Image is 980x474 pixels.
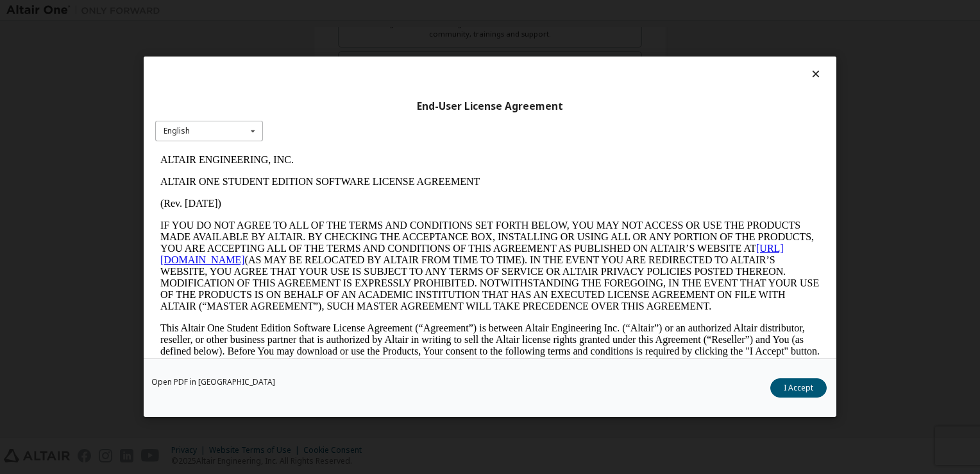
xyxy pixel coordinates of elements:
[5,5,664,17] p: ALTAIR ENGINEERING, INC.
[5,94,629,116] a: [URL][DOMAIN_NAME]
[770,379,827,398] button: I Accept
[5,49,664,60] p: (Rev. [DATE])
[151,379,275,387] a: Open PDF in [GEOGRAPHIC_DATA]
[5,71,664,163] p: IF YOU DO NOT AGREE TO ALL OF THE TERMS AND CONDITIONS SET FORTH BELOW, YOU MAY NOT ACCESS OR USE...
[164,127,190,135] div: English
[155,100,825,113] div: End-User License Agreement
[5,27,664,39] p: ALTAIR ONE STUDENT EDITION SOFTWARE LICENSE AGREEMENT
[5,173,664,220] p: This Altair One Student Edition Software License Agreement (“Agreement”) is between Altair Engine...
